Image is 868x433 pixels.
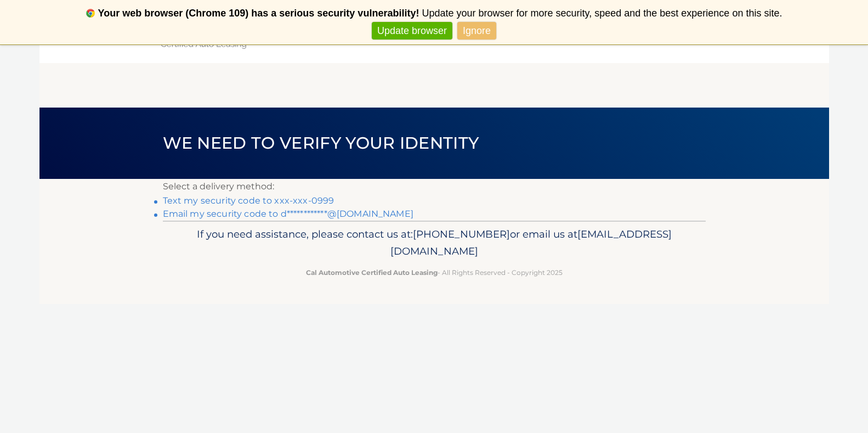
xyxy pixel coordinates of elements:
a: Text my security code to xxx-xxx-0999 [163,195,334,206]
b: Your web browser (Chrome 109) has a serious security vulnerability! [98,8,419,19]
p: Select a delivery method: [163,179,706,194]
strong: Cal Automotive Certified Auto Leasing [306,268,438,277]
a: Update browser [372,22,452,40]
p: - All Rights Reserved - Copyright 2025 [170,267,699,278]
span: Update your browser for more security, speed and the best experience on this site. [422,8,782,19]
span: We need to verify your identity [163,133,479,153]
span: [PHONE_NUMBER] [413,228,510,240]
p: If you need assistance, please contact us at: or email us at [170,226,699,261]
a: Ignore [457,22,496,40]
